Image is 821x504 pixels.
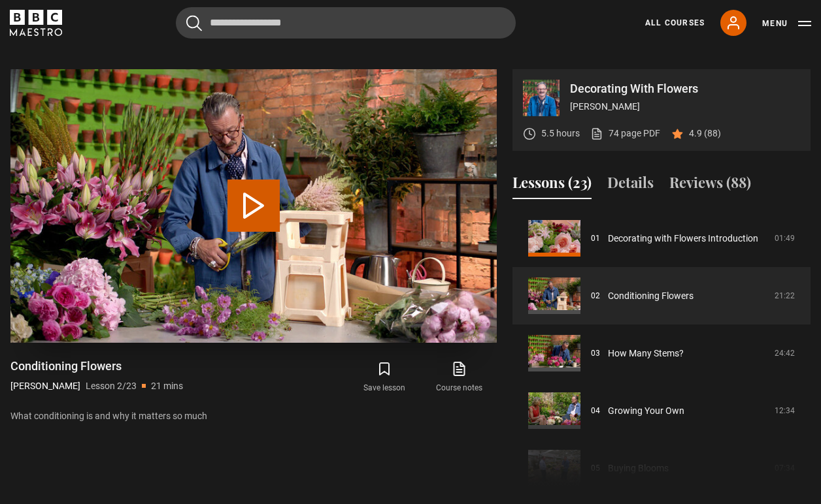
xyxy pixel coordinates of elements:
[512,172,592,199] button: Lessons (23)
[608,404,684,418] a: Growing Your Own
[608,232,758,245] a: Decorating with Flowers Introduction
[570,83,800,95] p: Decorating With Flowers
[176,7,516,39] input: Search
[10,10,62,36] svg: BBC Maestro
[669,172,751,199] button: Reviews (88)
[608,289,694,303] a: Conditioning Flowers
[10,358,183,374] h1: Conditioning Flowers
[608,347,684,360] a: How Many Stems?
[151,379,183,393] p: 21 mins
[10,379,80,393] p: [PERSON_NAME]
[422,358,497,396] a: Course notes
[347,358,422,396] button: Save lesson
[645,17,705,29] a: All Courses
[607,172,654,199] button: Details
[186,15,202,31] button: Submit the search query
[10,69,497,343] video-js: Video Player
[570,100,800,114] p: [PERSON_NAME]
[689,127,721,140] p: 4.9 (88)
[10,409,497,423] p: What conditioning is and why it matters so much
[86,379,137,393] p: Lesson 2/23
[762,17,811,30] button: Toggle navigation
[541,127,580,140] p: 5.5 hours
[590,127,660,140] a: 74 page PDF
[227,180,280,232] button: Play Lesson Conditioning Flowers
